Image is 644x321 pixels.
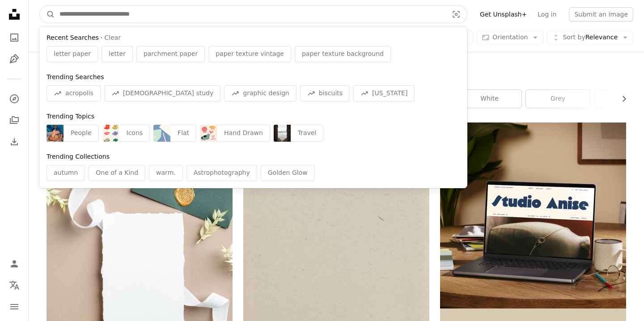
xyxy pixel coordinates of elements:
[492,34,528,41] span: Orientation
[547,30,633,45] button: Sort byRelevance
[123,89,213,98] span: [DEMOGRAPHIC_DATA] study
[5,29,23,46] a: Photos
[372,89,407,98] span: [US_STATE]
[186,165,257,181] div: Astrophotography
[526,90,590,108] a: grey
[5,5,23,25] a: Home — Unsplash
[47,165,85,181] div: autumn
[40,6,55,23] button: Search Unsplash
[274,125,291,142] img: photo-1758648996316-87e3b12f1482
[5,133,23,151] a: Download History
[477,30,543,45] button: Orientation
[563,33,618,42] span: Relevance
[144,50,198,59] span: parchment paper
[64,125,99,142] div: People
[475,7,532,21] a: Get Unsplash+
[532,7,562,21] a: Log in
[119,125,150,142] div: Icons
[5,50,23,68] a: Illustrations
[47,34,99,42] span: Recent Searches
[47,34,460,42] div: ·
[5,90,23,108] a: Explore
[217,125,270,142] div: Hand Drawn
[170,125,196,142] div: Flat
[47,153,110,160] span: Trending Collections
[65,89,93,98] span: acropolis
[458,90,521,108] a: white
[5,111,23,129] a: Collections
[243,89,289,98] span: graphic design
[39,5,467,23] form: Find visuals sitewide
[149,165,183,181] div: warm.
[291,125,324,142] div: Travel
[216,50,284,59] span: paper texture vintage
[5,298,23,316] button: Menu
[319,89,343,98] span: biscuits
[47,258,233,266] a: Ripped sheet of paper, silk ribbon, green envelope with wax seal, dried flowers on pastel beige b...
[440,122,626,308] img: file-1705123271268-c3eaf6a79b21image
[302,50,384,59] span: paper texture background
[261,165,315,181] div: Golden Glow
[569,7,633,21] button: Submit an image
[153,125,170,142] img: premium_vector-1731660406144-6a3fe8e15ac2
[102,125,119,142] img: premium_vector-1753107438975-30d50abb6869
[104,34,121,42] button: Clear
[109,50,126,59] span: letter
[5,255,23,273] a: Log in / Sign up
[200,125,217,142] img: premium_vector-1738857557550-07f8ae7b8745
[563,34,585,41] span: Sort by
[5,276,23,294] button: Language
[616,90,626,108] button: scroll list to the right
[54,50,91,59] span: letter paper
[47,125,64,142] img: premium_photo-1712935548320-c5b82b36984f
[47,113,94,120] span: Trending Topics
[47,73,104,80] span: Trending Searches
[445,6,467,23] button: Visual search
[243,250,429,258] a: white wall paint with black shadow
[89,165,145,181] div: One of a Kind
